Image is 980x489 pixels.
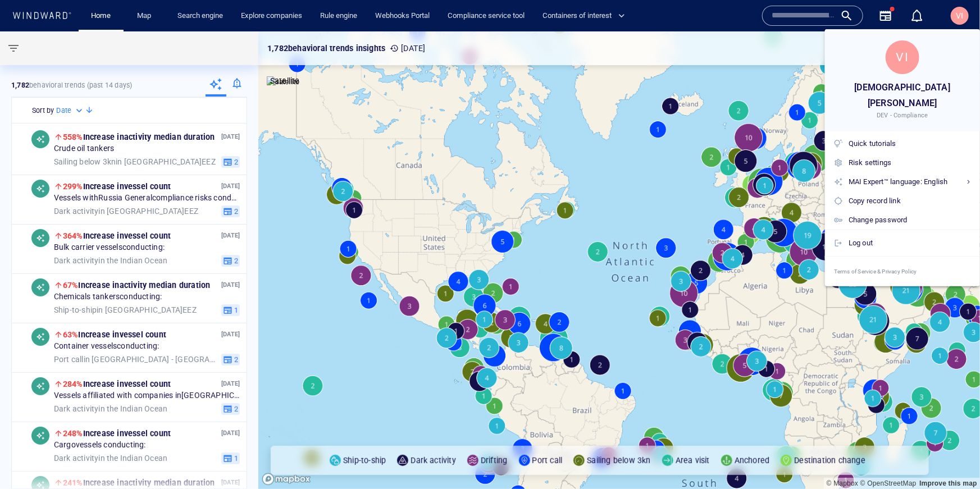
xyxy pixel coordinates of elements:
div: Change password [849,214,971,226]
span: [DEMOGRAPHIC_DATA][PERSON_NAME] [825,80,980,111]
iframe: Chat [932,438,972,481]
div: MAI Expert™ language: English [849,176,971,188]
div: Risk settings [849,157,971,169]
span: VI [896,50,909,64]
div: Log out [849,237,971,249]
span: DEV - Compliance [877,111,928,120]
div: Copy record link [849,195,971,207]
a: Terms of Service & Privacy Policy [825,257,980,286]
div: Quick tutorials [849,138,971,150]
